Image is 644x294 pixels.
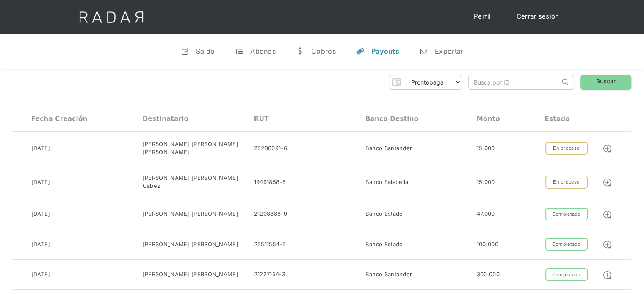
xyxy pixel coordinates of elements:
[250,47,276,55] div: Abonos
[235,47,243,55] div: t
[365,144,412,153] div: Banco Santander
[545,268,588,281] div: Completado
[143,240,238,249] div: [PERSON_NAME] [PERSON_NAME]
[143,174,254,190] div: [PERSON_NAME] [PERSON_NAME] Cabez
[31,115,88,123] div: Fecha creación
[365,210,403,218] div: Banco Estado
[254,210,287,218] div: 21208888-9
[181,47,189,55] div: v
[254,144,287,153] div: 25286091-6
[477,270,500,279] div: 300.000
[545,142,588,155] div: En proceso
[477,144,495,153] div: 15.000
[477,240,498,249] div: 100.000
[545,238,588,251] div: Completado
[31,178,50,187] div: [DATE]
[435,47,463,55] div: Exportar
[356,47,365,55] div: y
[254,270,285,279] div: 21227154-3
[143,115,188,123] div: Destinatario
[465,8,500,25] a: Perfil
[371,47,399,55] div: Payouts
[143,210,238,218] div: [PERSON_NAME] [PERSON_NAME]
[603,144,612,153] img: Detalle
[31,210,50,218] div: [DATE]
[389,75,462,90] form: Form
[420,47,428,55] div: n
[544,115,569,123] div: Estado
[143,270,238,279] div: [PERSON_NAME] [PERSON_NAME]
[254,240,286,249] div: 25511554-5
[603,240,612,249] img: Detalle
[31,270,50,279] div: [DATE]
[545,208,588,221] div: Completado
[603,210,612,219] img: Detalle
[477,178,495,187] div: 15.000
[196,47,215,55] div: Saldo
[477,115,500,123] div: Monto
[31,144,50,153] div: [DATE]
[296,47,304,55] div: w
[254,115,269,123] div: RUT
[311,47,336,55] div: Cobros
[508,8,568,25] a: Cerrar sesión
[580,75,631,90] a: Buscar
[477,210,495,218] div: 47.000
[31,240,50,249] div: [DATE]
[254,178,286,187] div: 19491858-5
[469,75,560,89] input: Busca por ID
[365,178,409,187] div: Banco Falabella
[603,270,612,280] img: Detalle
[365,240,403,249] div: Banco Estado
[365,270,412,279] div: Banco Santander
[143,140,254,157] div: [PERSON_NAME] [PERSON_NAME] [PERSON_NAME]
[365,115,418,123] div: Banco destino
[545,176,588,189] div: En proceso
[603,178,612,187] img: Detalle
